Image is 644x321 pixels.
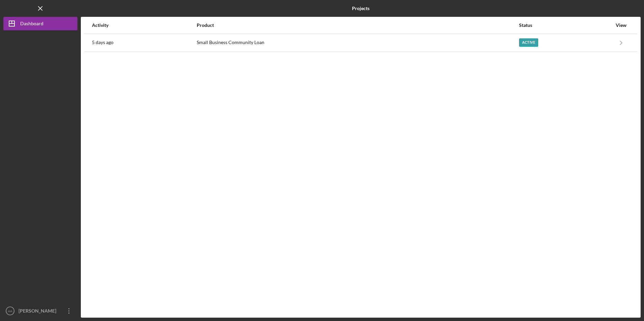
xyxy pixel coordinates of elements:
[3,304,77,318] button: AA[PERSON_NAME]
[3,17,77,30] button: Dashboard
[20,17,43,32] div: Dashboard
[92,23,196,28] div: Activity
[519,23,612,28] div: Status
[17,304,61,319] div: [PERSON_NAME]
[197,23,518,28] div: Product
[519,38,538,47] div: Active
[613,23,630,28] div: View
[352,6,369,11] b: Projects
[8,309,12,313] text: AA
[92,40,114,45] time: 2025-08-20 22:00
[197,34,518,51] div: Small Business Community Loan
